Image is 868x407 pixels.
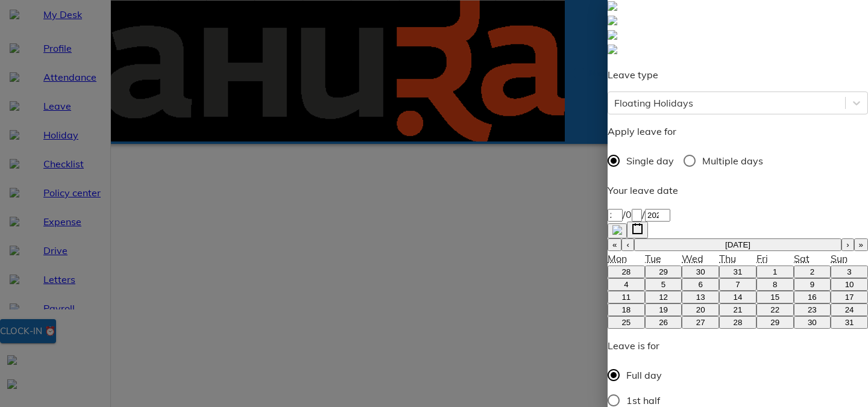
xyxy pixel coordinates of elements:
button: 21 August 2025 [719,303,756,316]
abbr: 24 August 2025 [845,305,854,314]
span: Apply leave for [608,125,676,137]
abbr: 30 August 2025 [808,318,817,327]
button: 6 August 2025 [682,278,719,291]
span: Single day [626,154,674,168]
button: 28 July 2025 [608,266,645,278]
abbr: 4 August 2025 [624,280,628,289]
abbr: 12 August 2025 [659,293,668,302]
abbr: 1 August 2025 [773,267,777,276]
img: clearIcon.00697547.svg [612,225,622,235]
input: -- [632,209,642,222]
button: 1 August 2025 [756,266,794,278]
abbr: 9 August 2025 [810,280,814,289]
abbr: 15 August 2025 [770,293,779,302]
button: 23 August 2025 [794,303,831,316]
abbr: 19 August 2025 [659,305,668,314]
button: 8 August 2025 [756,278,794,291]
button: 31 July 2025 [719,266,756,278]
a: sumHR admin [608,43,868,58]
button: 27 August 2025 [682,316,719,329]
button: 4 August 2025 [608,278,645,291]
button: 30 July 2025 [682,266,719,278]
button: ‹ [621,238,634,251]
abbr: 31 August 2025 [845,318,854,327]
abbr: 29 July 2025 [659,267,668,276]
abbr: 31 July 2025 [734,267,743,276]
abbr: 16 August 2025 [808,293,817,302]
button: [DATE] [634,238,841,251]
abbr: 8 August 2025 [773,280,777,289]
button: 19 August 2025 [645,303,682,316]
abbr: 7 August 2025 [735,280,740,289]
abbr: Thursday [719,252,736,264]
abbr: 22 August 2025 [770,305,779,314]
abbr: 27 August 2025 [696,318,705,327]
abbr: 26 August 2025 [659,318,668,327]
abbr: 18 August 2025 [621,305,631,314]
abbr: 2 August 2025 [810,267,814,276]
button: 30 August 2025 [794,316,831,329]
abbr: 25 August 2025 [621,318,631,327]
button: 10 August 2025 [831,278,868,291]
img: defaultEmp.0e2b4d71.svg [608,45,617,54]
button: 18 August 2025 [608,303,645,316]
abbr: Wednesday [682,252,703,264]
button: 20 August 2025 [682,303,719,316]
abbr: 30 July 2025 [696,267,705,276]
span: Multiple days [702,154,763,168]
button: 31 August 2025 [831,316,868,329]
div: daytype [608,148,868,173]
abbr: 21 August 2025 [734,305,743,314]
abbr: 13 August 2025 [696,293,705,302]
div: Floating Holidays [614,96,693,110]
abbr: Monday [608,252,627,264]
abbr: 29 August 2025 [770,318,779,327]
abbr: 3 August 2025 [847,267,851,276]
button: 29 July 2025 [645,266,682,278]
abbr: Friday [756,252,768,264]
abbr: Tuesday [645,252,661,264]
abbr: 23 August 2025 [808,305,817,314]
span: / [623,208,626,220]
a: Lee Ignatius [608,29,868,43]
button: 22 August 2025 [756,303,794,316]
button: 24 August 2025 [831,303,868,316]
button: › [841,238,854,251]
button: 9 August 2025 [794,278,831,291]
input: ---- [645,209,670,222]
p: Leave is for [608,338,673,353]
button: 15 August 2025 [756,291,794,303]
abbr: 20 August 2025 [696,305,705,314]
abbr: 10 August 2025 [845,280,854,289]
button: 17 August 2025 [831,291,868,303]
button: » [854,238,868,251]
img: defaultEmp.0e2b4d71.svg [608,16,617,25]
button: 25 August 2025 [608,316,645,329]
button: 2 August 2025 [794,266,831,278]
input: -- [608,209,623,222]
span: / [642,208,645,220]
abbr: Sunday [831,252,848,264]
abbr: 17 August 2025 [845,293,854,302]
abbr: 14 August 2025 [734,293,743,302]
button: 12 August 2025 [645,291,682,303]
button: 29 August 2025 [756,316,794,329]
button: 3 August 2025 [831,266,868,278]
p: Leave type [608,67,868,82]
button: 13 August 2025 [682,291,719,303]
a: Deepta Vivek [608,14,868,29]
button: 5 August 2025 [645,278,682,291]
span: Full day [626,368,662,382]
button: 7 August 2025 [719,278,756,291]
button: 26 August 2025 [645,316,682,329]
abbr: 6 August 2025 [699,280,703,289]
button: 28 August 2025 [719,316,756,329]
button: « [608,238,621,251]
span: Your leave date [608,184,678,196]
abbr: 11 August 2025 [621,293,631,302]
abbr: 5 August 2025 [661,280,665,289]
img: defaultEmp.0e2b4d71.svg [608,30,617,40]
abbr: Saturday [794,252,810,264]
abbr: 28 July 2025 [621,267,631,276]
button: 16 August 2025 [794,291,831,303]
